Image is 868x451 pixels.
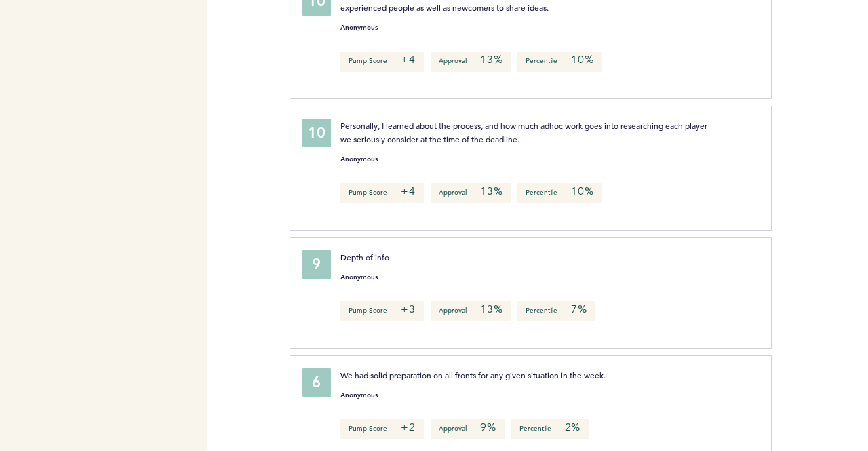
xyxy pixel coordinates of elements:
p: Approval [431,419,505,439]
em: 7% [571,302,587,316]
div: 10 [302,119,331,147]
small: Anonymous [340,274,378,281]
p: Pump Score [340,419,424,439]
span: We had solid preparation on all fronts for any given situation in the week. [340,370,606,380]
p: Approval [431,183,511,203]
em: 10% [571,53,593,66]
em: 9% [480,420,496,434]
small: Anonymous [340,156,378,163]
em: 10% [571,184,593,198]
p: Percentile [517,301,595,321]
small: Anonymous [340,24,378,31]
em: 2% [565,420,581,434]
p: Approval [431,301,511,321]
em: +3 [401,302,416,316]
div: 9 [302,250,331,279]
p: Percentile [511,419,589,439]
em: 13% [480,184,502,198]
small: Anonymous [340,392,378,399]
div: 6 [302,368,331,397]
p: Percentile [517,183,601,203]
em: +2 [401,420,416,434]
p: Percentile [517,52,601,72]
p: Pump Score [340,52,424,72]
span: Personally, I learned about the process, and how much adhoc work goes into researching each playe... [340,120,709,144]
p: Pump Score [340,301,424,321]
p: Approval [431,52,511,72]
em: +4 [401,53,416,66]
p: Pump Score [340,183,424,203]
em: 13% [480,53,502,66]
span: Depth of info [340,252,389,262]
em: +4 [401,184,416,198]
em: 13% [480,302,502,316]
